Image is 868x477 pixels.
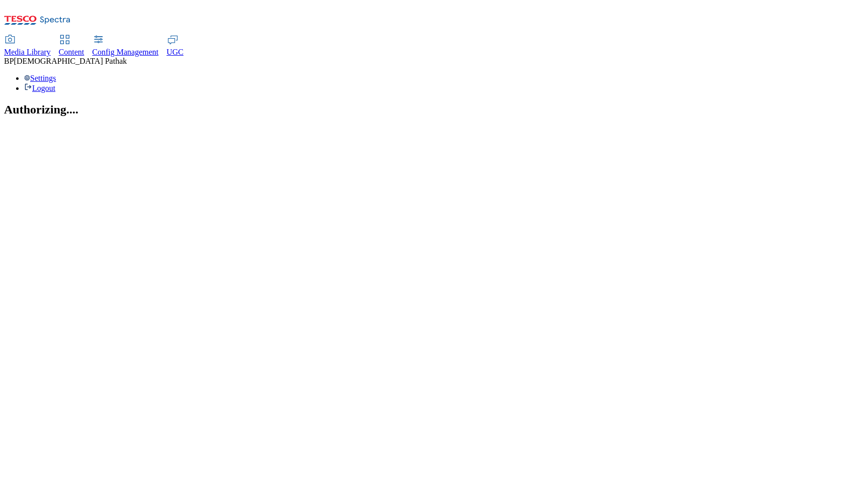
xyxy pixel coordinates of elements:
h2: Authorizing.... [4,103,864,116]
a: Logout [24,84,55,92]
a: Media Library [4,36,51,57]
span: Content [59,48,84,56]
a: Settings [24,74,56,82]
span: Config Management [92,48,159,56]
span: [DEMOGRAPHIC_DATA] Pathak [14,57,127,65]
span: UGC [167,48,184,56]
a: Config Management [92,36,159,57]
a: Content [59,36,84,57]
span: Media Library [4,48,51,56]
span: BP [4,57,14,65]
a: UGC [167,36,184,57]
